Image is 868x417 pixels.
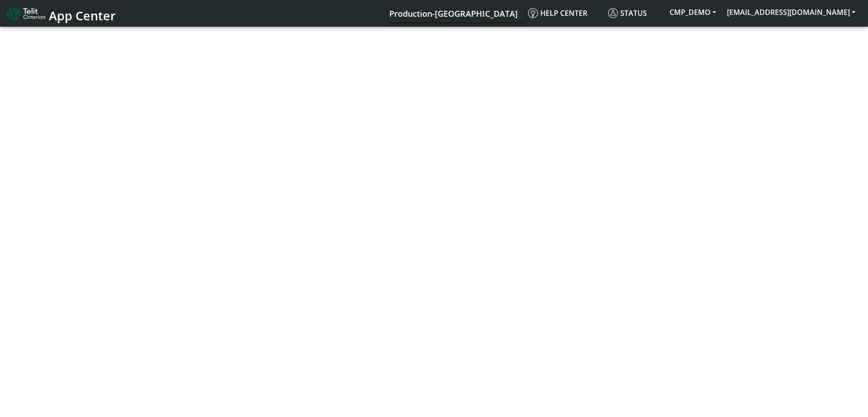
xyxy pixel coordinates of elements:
[722,4,861,20] button: [EMAIL_ADDRESS][DOMAIN_NAME]
[604,4,664,22] a: Status
[389,8,518,19] span: Production-[GEOGRAPHIC_DATA]
[664,4,722,20] button: CMP_DEMO
[608,8,618,18] img: status.svg
[528,8,538,18] img: knowledge.svg
[389,4,517,22] a: Your current platform instance
[528,8,587,18] span: Help center
[49,7,116,24] span: App Center
[7,4,114,23] a: App Center
[524,4,604,22] a: Help center
[7,6,45,21] img: logo-telit-cinterion-gw-new.png
[608,8,647,18] span: Status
